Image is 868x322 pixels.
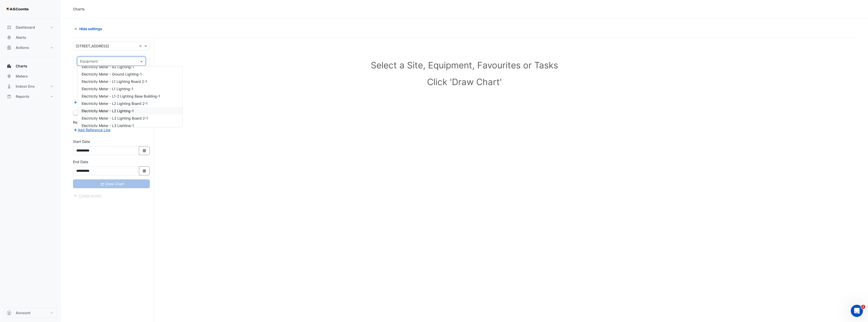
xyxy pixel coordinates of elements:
[82,109,134,113] span: Electricity Meter - L2 Lighting-1
[861,305,865,309] span: 1
[7,84,12,89] app-icon: Indoor Env
[16,74,28,79] span: Meters
[4,81,57,91] button: Indoor Env
[142,148,147,153] fa-icon: Select Date
[82,94,160,98] span: Electricity Meter - L1-2 Lighting Base Building-1
[73,193,102,197] app-escalated-ticket-create-button: Please correct errors first
[7,25,12,30] app-icon: Dashboard
[16,25,35,30] span: Dashboard
[6,4,29,14] img: Company Logo
[82,123,134,128] span: Electricity Meter - L3 Lighting-1
[16,45,29,50] span: Actions
[7,74,12,79] app-icon: Meters
[73,120,100,125] label: Reference Lines
[7,45,12,50] app-icon: Actions
[139,43,143,49] span: Clear
[78,66,182,127] div: Options List
[73,139,90,144] label: Start Date
[142,169,147,173] fa-icon: Select Date
[73,6,85,12] div: Charts
[73,159,88,164] label: End Date
[7,35,12,40] app-icon: Alerts
[4,43,57,53] button: Actions
[4,61,57,71] button: Charts
[73,127,111,133] button: Add Reference Line
[7,94,12,99] app-icon: Reports
[82,79,147,84] span: Electricity Meter - L1 Lighting Board 2-1
[73,100,104,105] button: Add Equipment
[82,116,148,120] span: Electricity Meter - L3 Lighting Board 2-1
[82,87,133,91] span: Electricity Meter - L1 Lighting-1
[4,91,57,102] button: Reports
[16,84,35,89] span: Indoor Env
[82,65,134,69] span: Electricity Meter - B2 Lighting-1
[73,24,105,33] button: Hide settings
[16,94,29,99] span: Reports
[4,71,57,81] button: Meters
[16,310,30,315] span: Account
[82,72,142,76] span: Electricity Meter - Ground Lighting-1
[84,60,845,70] h1: Select a Site, Equipment, Favourites or Tasks
[84,77,845,87] h1: Click 'Draw Chart'
[79,26,102,31] span: Hide settings
[16,64,27,69] span: Charts
[4,32,57,43] button: Alerts
[4,22,57,32] button: Dashboard
[851,305,863,317] iframe: Intercom live chat
[7,64,12,69] app-icon: Charts
[82,101,148,106] span: Electricity Meter - L2 Lighting Board 2-1
[4,308,57,318] button: Account
[16,35,26,40] span: Alerts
